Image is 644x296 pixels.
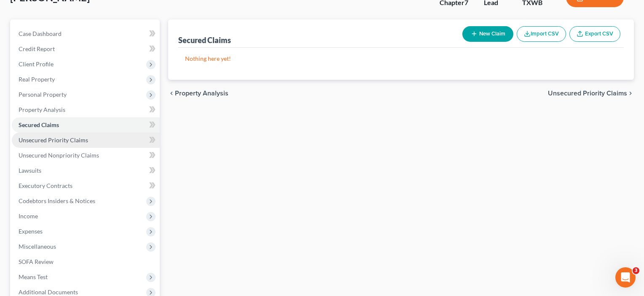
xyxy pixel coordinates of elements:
a: Export CSV [569,26,620,42]
a: Unsecured Nonpriority Claims [12,148,160,163]
span: Secured Claims [19,121,59,128]
iframe: Intercom live chat [615,267,636,288]
button: Import CSV [517,26,566,42]
span: Real Property [19,76,55,83]
span: Expenses [19,228,43,235]
span: Property Analysis [175,90,228,97]
span: Miscellaneous [19,243,56,250]
span: Client Profile [19,60,54,68]
button: chevron_left Property Analysis [168,90,228,97]
span: Personal Property [19,91,67,98]
span: SOFA Review [19,258,54,265]
span: Case Dashboard [19,30,62,37]
a: SOFA Review [12,254,160,269]
p: Nothing here yet! [185,54,617,63]
a: Secured Claims [12,117,160,133]
span: Unsecured Nonpriority Claims [19,152,99,159]
span: Means Test [19,273,48,280]
a: Property Analysis [12,102,160,117]
span: Executory Contracts [19,182,72,189]
span: Additional Documents [19,288,78,296]
span: Lawsuits [19,167,41,174]
i: chevron_left [168,90,175,97]
span: Unsecured Priority Claims [19,136,88,144]
span: Income [19,212,38,220]
div: Secured Claims [178,35,231,45]
span: Credit Report [19,45,55,52]
span: Property Analysis [19,106,65,113]
a: Case Dashboard [12,26,160,41]
span: Codebtors Insiders & Notices [19,197,95,204]
button: New Claim [462,26,513,42]
span: Unsecured Priority Claims [548,90,627,97]
a: Unsecured Priority Claims [12,133,160,148]
span: 3 [633,267,639,274]
a: Lawsuits [12,163,160,178]
a: Executory Contracts [12,178,160,193]
a: Credit Report [12,41,160,57]
i: chevron_right [627,90,634,97]
button: Unsecured Priority Claims chevron_right [548,90,634,97]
